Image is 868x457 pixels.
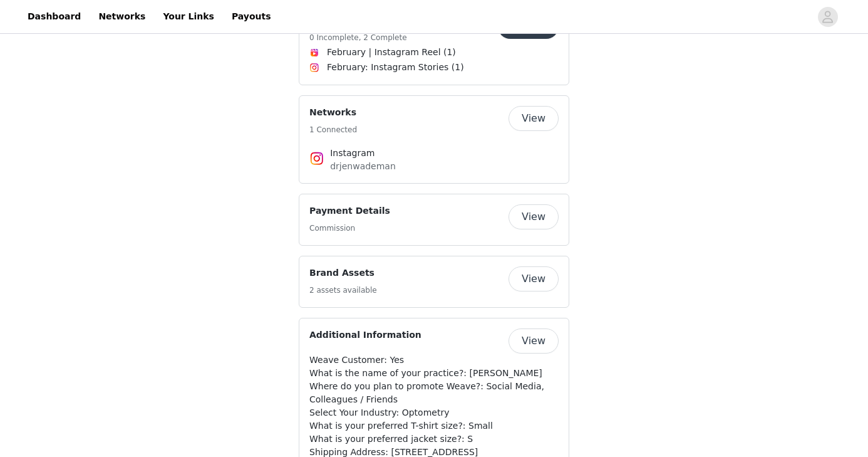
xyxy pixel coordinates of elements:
h5: 0 Incomplete, 2 Complete [309,32,407,43]
span: Where do you plan to promote Weave?: Social Media, Colleagues / Friends [309,381,544,404]
h4: Networks [309,106,357,119]
span: Shipping Address: [STREET_ADDRESS] [309,447,478,457]
a: Your Links [155,3,222,31]
span: Select Your Industry: Optometry [309,407,449,418]
h4: Additional Information [309,328,421,342]
div: avatar [822,7,834,27]
img: Instagram Icon [309,151,324,166]
button: View [509,204,559,229]
div: Task Requirements [299,3,569,85]
h4: Instagram [330,147,538,160]
h4: Payment Details [309,204,390,218]
a: Dashboard [20,3,88,31]
button: View [509,266,559,292]
span: What is your preferred T-shirt size?: Small [309,421,493,431]
span: February | Instagram Reel (1) [327,46,456,59]
div: Payment Details [299,194,569,246]
div: Networks [299,95,569,184]
div: Brand Assets [299,256,569,308]
span: Weave Customer: Yes [309,355,404,365]
button: View [509,328,559,354]
img: Instagram Icon [309,63,319,73]
h5: Commission [309,223,390,234]
span: What is the name of your practice?: [PERSON_NAME] [309,368,542,378]
a: Payouts [224,3,279,31]
span: February: Instagram Stories (1) [327,61,464,74]
span: What is your preferred jacket size?: S [309,434,473,444]
button: View [509,106,559,131]
h5: 1 Connected [309,124,357,135]
a: Networks [91,3,153,31]
h5: 2 assets available [309,285,377,296]
img: Instagram Reels Icon [309,48,319,58]
p: drjenwademan [330,160,538,173]
h4: Brand Assets [309,266,377,280]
